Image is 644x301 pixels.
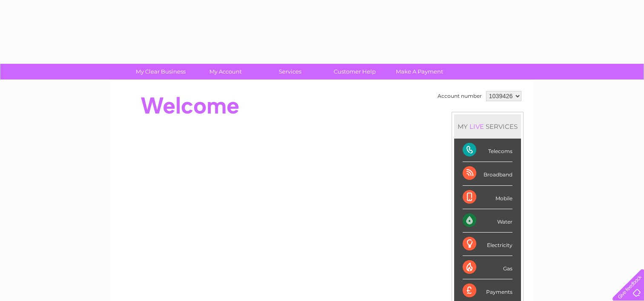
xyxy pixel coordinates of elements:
a: Make A Payment [384,64,455,80]
a: Customer Help [320,64,390,80]
div: Gas [463,256,512,279]
div: Telecoms [463,139,512,162]
div: LIVE [468,122,486,131]
div: MY SERVICES [454,114,521,139]
a: My Clear Business [126,64,196,80]
div: Mobile [463,186,512,209]
a: My Account [190,64,260,80]
a: Services [255,64,325,80]
div: Water [463,209,512,233]
td: Account number [435,89,484,103]
div: Electricity [463,233,512,256]
div: Broadband [463,162,512,185]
